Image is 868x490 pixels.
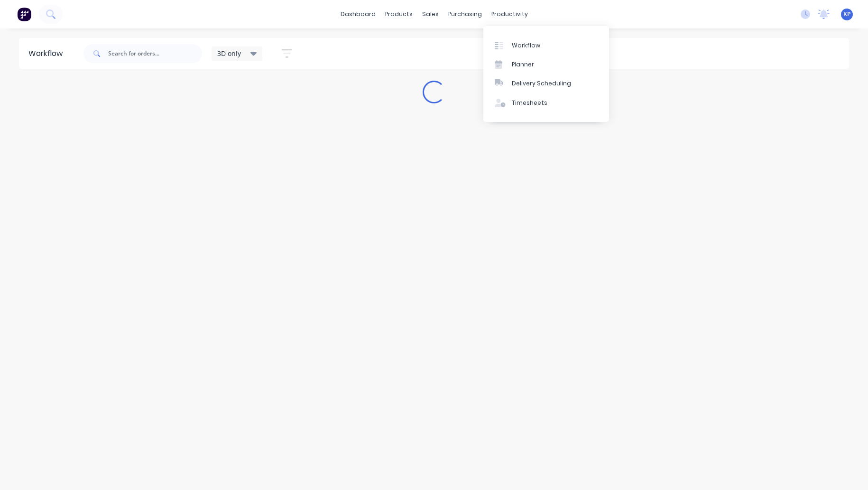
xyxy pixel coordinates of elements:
div: sales [417,7,443,21]
a: Workflow [483,36,609,55]
a: Delivery Scheduling [483,74,609,93]
a: dashboard [336,7,380,21]
a: Timesheets [483,93,609,112]
a: Planner [483,55,609,74]
input: Search for orders... [108,44,202,63]
div: Workflow [28,48,67,59]
div: productivity [487,7,533,21]
div: Delivery Scheduling [512,79,571,88]
div: Timesheets [512,99,547,107]
img: Factory [17,7,31,21]
div: Planner [512,60,534,69]
div: products [380,7,417,21]
div: Workflow [512,41,540,50]
span: 3D only [217,48,241,58]
span: KP [843,10,850,18]
div: purchasing [443,7,487,21]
